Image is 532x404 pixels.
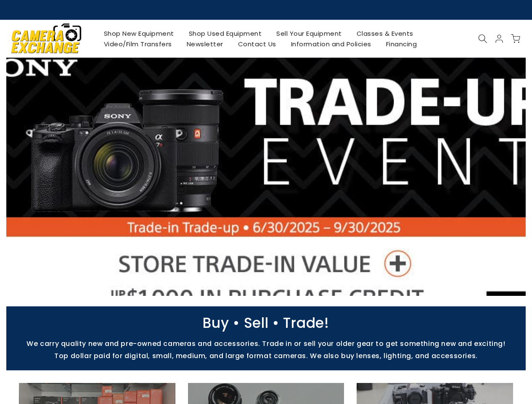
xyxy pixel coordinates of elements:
[2,340,530,348] p: We carry quality new and pre-owned cameras and accessories. Trade in or sell your older gear to g...
[2,319,530,327] p: Buy • Sell • Trade!
[96,39,179,49] a: Video/Film Transfers
[179,39,230,49] a: Newsletter
[2,352,530,360] p: Top dollar paid for digital, small, medium, and large format cameras. We also buy lenses, lightin...
[283,39,378,49] a: Information and Policies
[181,28,269,39] a: Shop Used Equipment
[269,28,349,39] a: Sell Your Equipment
[230,39,283,49] a: Contact Us
[96,28,181,39] a: Shop New Equipment
[378,39,424,49] a: Financing
[349,28,421,39] a: Classes & Events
